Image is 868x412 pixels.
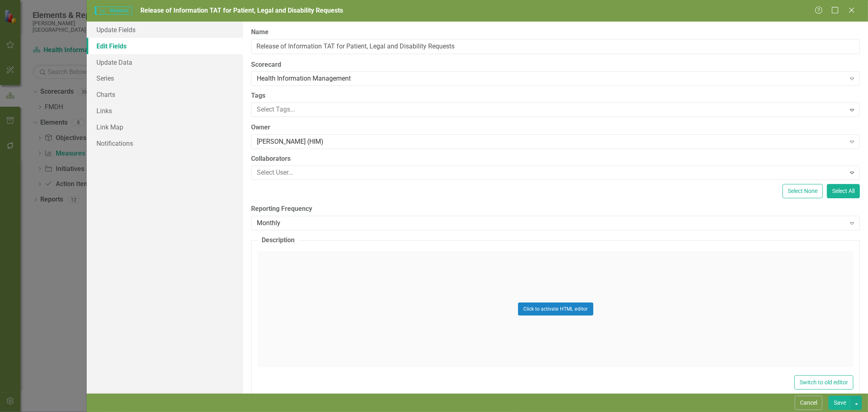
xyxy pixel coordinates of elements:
[95,7,132,15] span: Measure
[258,236,299,245] legend: Description
[251,39,860,54] input: Measure Name
[783,184,823,198] button: Select None
[794,375,853,390] button: Switch to old editor
[257,218,845,228] div: Monthly
[795,396,822,410] button: Cancel
[251,154,860,164] label: Collaborators
[251,28,860,37] label: Name
[518,302,593,316] button: Click to activate HTML editor
[87,22,243,38] a: Update Fields
[251,60,860,70] label: Scorecard
[87,86,243,103] a: Charts
[251,91,860,101] label: Tags
[257,137,845,147] div: [PERSON_NAME] (HIM)
[829,396,851,410] button: Save
[87,38,243,54] a: Edit Fields
[87,135,243,151] a: Notifications
[251,123,860,132] label: Owner
[87,119,243,135] a: Link Map
[87,70,243,86] a: Series
[140,7,343,14] span: Release of Information TAT for Patient, Legal and Disability Requests
[87,54,243,70] a: Update Data
[251,204,860,214] label: Reporting Frequency
[87,103,243,119] a: Links
[257,74,845,83] div: Health Information Management
[827,184,860,198] button: Select All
